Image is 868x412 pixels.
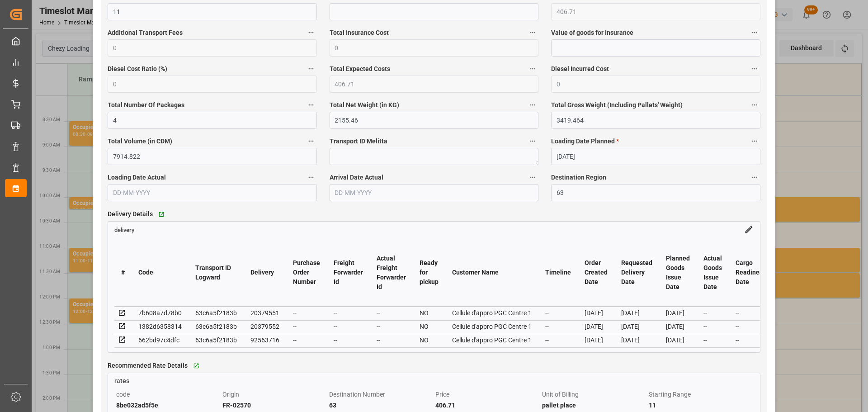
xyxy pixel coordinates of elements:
[749,27,760,38] button: Value of goods for Insurance
[108,28,183,38] span: Additional Transport Fees
[305,99,317,111] button: Total Number Of Packages
[551,100,683,110] span: Total Gross Weight (Including Pallets' Weight)
[108,373,759,386] a: rates
[649,389,752,400] div: Starting Range
[666,308,690,318] div: [DATE]
[527,27,538,38] button: Total Insurance Cost
[585,335,608,346] div: [DATE]
[551,137,619,146] span: Loading Date Planned
[729,239,773,307] th: Cargo Readiness Date
[527,63,538,75] button: Total Expected Costs
[527,171,538,183] button: Arrival Date Actual
[329,389,433,400] div: Destination Number
[649,400,752,411] div: 11
[305,63,317,75] button: Diesel Cost Ratio (%)
[250,335,279,346] div: 92563716
[749,63,760,75] button: Diesel Incurred Cost
[452,308,532,318] div: Cellule d'appro PGC Centre 1
[108,184,316,201] input: DD-MM-YYYY
[703,335,722,346] div: --
[413,239,445,307] th: Ready for pickup
[108,209,153,219] span: Delivery Details
[370,239,413,307] th: Actual Freight Forwarder Id
[666,321,690,332] div: [DATE]
[138,335,182,346] div: 662bd97c4dfc
[330,137,387,146] span: Transport ID Melitta
[621,335,652,346] div: [DATE]
[621,308,652,318] div: [DATE]
[435,389,539,400] div: Price
[330,28,389,38] span: Total Insurance Cost
[195,335,237,346] div: 63c6a5f2183b
[108,173,166,182] span: Loading Date Actual
[189,239,244,307] th: Transport ID Logward
[542,400,646,411] div: pallet place
[703,308,722,318] div: --
[222,400,326,411] div: FR-02570
[377,308,406,318] div: --
[736,321,766,332] div: --
[545,321,571,332] div: --
[377,335,406,346] div: --
[334,308,363,318] div: --
[545,335,571,346] div: --
[334,335,363,346] div: --
[330,184,538,201] input: DD-MM-YYYY
[551,173,606,182] span: Destination Region
[108,137,172,146] span: Total Volume (in CDM)
[330,173,383,182] span: Arrival Date Actual
[305,135,317,147] button: Total Volume (in CDM)
[305,27,317,38] button: Additional Transport Fees
[420,308,439,318] div: NO
[435,400,539,411] div: 406.71
[545,308,571,318] div: --
[736,335,766,346] div: --
[108,64,167,74] span: Diesel Cost Ratio (%)
[621,321,652,332] div: [DATE]
[445,239,538,307] th: Customer Name
[329,400,433,411] div: 63
[452,321,532,332] div: Cellule d'appro PGC Centre 1
[286,239,327,307] th: Purchase Order Number
[114,239,132,307] th: #
[305,171,317,183] button: Loading Date Actual
[527,135,538,147] button: Transport ID Melitta
[293,335,320,346] div: --
[327,239,370,307] th: Freight Forwarder Id
[452,335,532,346] div: Cellule d'appro PGC Centre 1
[222,389,326,400] div: Origin
[420,321,439,332] div: NO
[749,99,760,111] button: Total Gross Weight (Including Pallets' Weight)
[614,239,659,307] th: Requested Delivery Date
[330,100,399,110] span: Total Net Weight (in KG)
[551,64,609,74] span: Diesel Incurred Cost
[293,308,320,318] div: --
[330,64,390,74] span: Total Expected Costs
[377,321,406,332] div: --
[244,239,286,307] th: Delivery
[736,308,766,318] div: --
[697,239,729,307] th: Actual Goods Issue Date
[138,308,182,318] div: 7b608a7d78b0
[749,135,760,147] button: Loading Date Planned *
[114,226,134,233] a: delivery
[195,308,237,318] div: 63c6a5f2183b
[666,335,690,346] div: [DATE]
[293,321,320,332] div: --
[114,377,129,384] span: rates
[659,239,697,307] th: Planned Goods Issue Date
[116,400,220,411] div: 8be032ad5f5e
[108,361,188,370] span: Recommended Rate Details
[551,148,760,165] input: DD-MM-YYYY
[749,171,760,183] button: Destination Region
[585,321,608,332] div: [DATE]
[108,100,184,110] span: Total Number Of Packages
[551,28,633,38] span: Value of goods for Insurance
[703,321,722,332] div: --
[420,335,439,346] div: NO
[578,239,614,307] th: Order Created Date
[527,99,538,111] button: Total Net Weight (in KG)
[250,308,279,318] div: 20379551
[132,239,189,307] th: Code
